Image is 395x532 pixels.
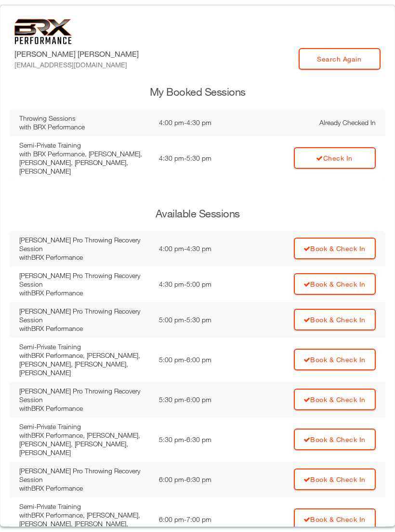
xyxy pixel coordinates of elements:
[154,231,245,266] td: 4:00 pm - 4:30 pm
[19,123,149,131] div: with BRX Performance
[19,324,149,333] div: with BRX Performance
[154,266,245,302] td: 4:30 pm - 5:00 pm
[294,389,376,410] a: Book & Check In
[294,429,376,450] a: Book & Check In
[10,85,385,100] h3: My Booked Sessions
[19,236,149,253] div: [PERSON_NAME] Pro Throwing Recovery Session
[294,469,376,490] a: Book & Check In
[10,206,385,221] h3: Available Sessions
[19,502,149,511] div: Semi-Private Training
[14,19,72,44] img: 6f7da32581c89ca25d665dc3aae533e4f14fe3ef_original.svg
[154,302,245,338] td: 5:00 pm - 5:30 pm
[19,253,149,262] div: with BRX Performance
[19,289,149,297] div: with BRX Performance
[154,462,245,497] td: 6:00 pm - 6:30 pm
[294,309,376,330] a: Book & Check In
[19,141,149,150] div: Semi-Private Training
[19,404,149,413] div: with BRX Performance
[154,136,245,180] td: 4:30 pm - 5:30 pm
[19,150,149,176] div: with BRX Performance, [PERSON_NAME], [PERSON_NAME], [PERSON_NAME], [PERSON_NAME]
[19,114,149,123] div: Throwing Sessions
[154,382,245,418] td: 5:30 pm - 6:00 pm
[14,48,139,70] label: [PERSON_NAME] [PERSON_NAME]
[294,349,376,370] a: Book & Check In
[19,351,149,377] div: with BRX Performance, [PERSON_NAME], [PERSON_NAME], [PERSON_NAME], [PERSON_NAME]
[299,48,381,70] a: Search Again
[294,147,376,169] a: Check In
[19,422,149,431] div: Semi-Private Training
[19,484,149,493] div: with BRX Performance
[294,273,376,295] a: Book & Check In
[154,418,245,462] td: 5:30 pm - 6:30 pm
[154,338,245,382] td: 5:00 pm - 6:00 pm
[19,342,149,351] div: Semi-Private Training
[294,508,376,530] a: Book & Check In
[294,238,376,259] a: Book & Check In
[19,307,149,324] div: [PERSON_NAME] Pro Throwing Recovery Session
[19,467,149,484] div: [PERSON_NAME] Pro Throwing Recovery Session
[19,431,149,457] div: with BRX Performance, [PERSON_NAME], [PERSON_NAME], [PERSON_NAME], [PERSON_NAME]
[19,271,149,289] div: [PERSON_NAME] Pro Throwing Recovery Session
[245,109,385,136] td: Already Checked In
[19,387,149,404] div: [PERSON_NAME] Pro Throwing Recovery Session
[14,60,139,70] div: [EMAIL_ADDRESS][DOMAIN_NAME]
[154,109,245,136] td: 4:00 pm - 4:30 pm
